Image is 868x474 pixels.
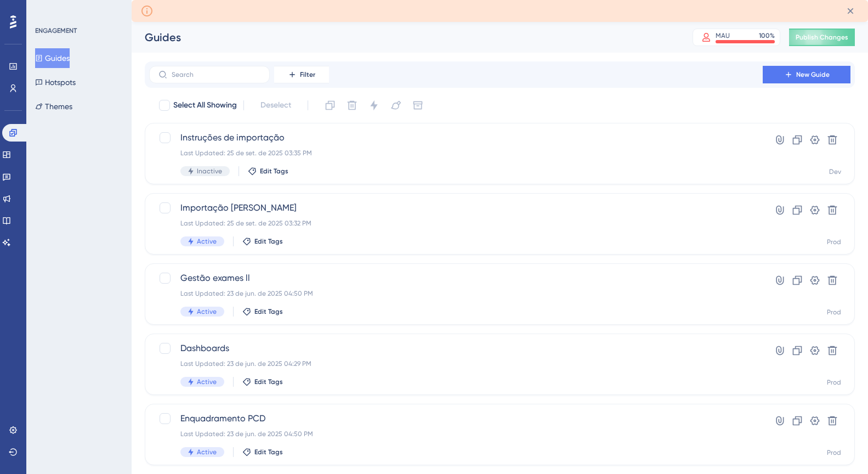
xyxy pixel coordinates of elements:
span: Active [197,377,217,386]
div: Prod [827,308,841,317]
div: Last Updated: 23 de jun. de 2025 04:50 PM [180,430,731,438]
button: Themes [35,97,72,116]
div: Guides [145,30,665,45]
span: Filter [300,70,315,79]
span: Gestão exames ll [180,272,731,285]
span: Inactive [197,167,222,176]
span: Publish Changes [796,33,848,42]
span: New Guide [796,70,830,79]
span: Edit Tags [254,307,283,316]
span: Edit Tags [254,448,283,456]
span: Instruções de importação [180,131,731,144]
span: Deselect [260,99,291,112]
button: Edit Tags [242,377,283,386]
span: Active [197,237,217,246]
span: Select All Showing [173,99,237,112]
div: MAU [716,31,730,40]
button: Edit Tags [242,448,283,456]
span: Edit Tags [260,167,288,176]
button: Filter [274,66,329,83]
span: Enquadramento PCD [180,412,731,425]
span: Edit Tags [254,377,283,386]
button: Publish Changes [789,29,855,46]
div: Prod [827,238,841,246]
div: ENGAGEMENT [35,26,77,35]
div: Prod [827,378,841,387]
input: Search [172,71,260,78]
div: Prod [827,448,841,457]
div: Last Updated: 23 de jun. de 2025 04:29 PM [180,359,731,368]
button: New Guide [763,66,850,83]
span: Active [197,448,217,456]
span: Edit Tags [254,237,283,246]
span: Active [197,307,217,316]
span: Importação [PERSON_NAME] [180,201,731,215]
div: Last Updated: 25 de set. de 2025 03:35 PM [180,149,731,157]
button: Edit Tags [242,237,283,246]
span: Dashboards [180,342,731,355]
button: Edit Tags [242,307,283,316]
button: Edit Tags [248,167,288,176]
div: Last Updated: 23 de jun. de 2025 04:50 PM [180,289,731,298]
button: Guides [35,48,70,68]
div: Last Updated: 25 de set. de 2025 03:32 PM [180,219,731,228]
button: Hotspots [35,72,76,92]
button: Deselect [251,95,301,115]
div: 100 % [759,31,775,40]
div: Dev [829,167,841,176]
